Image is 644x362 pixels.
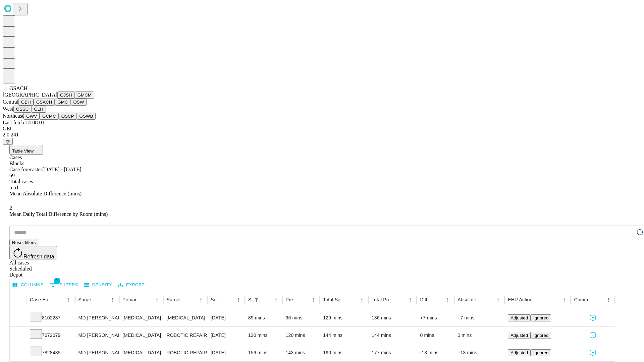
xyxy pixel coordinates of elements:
[30,327,72,344] div: 7672679
[531,349,551,356] button: Ignored
[9,239,38,246] button: Reset filters
[224,295,234,304] button: Sort
[3,106,13,112] span: West
[167,297,186,302] div: Surgery Name
[3,99,18,105] span: Central
[372,327,414,344] div: 144 mins
[493,295,503,304] button: Menu
[357,295,367,304] button: Menu
[34,99,55,106] button: GSACH
[508,314,531,321] button: Adjusted
[458,327,501,344] div: 0 mins
[443,295,452,304] button: Menu
[531,332,551,339] button: Ignored
[511,333,528,338] span: Adjusted
[78,309,116,326] div: MD [PERSON_NAME] Md
[286,297,299,302] div: Predicted In Room Duration
[54,278,60,284] span: 1
[99,295,108,304] button: Sort
[9,211,108,217] span: Mean Daily Total Difference by Room (mins)
[9,145,43,155] button: Table View
[23,113,40,120] button: GWV
[533,315,548,320] span: Ignored
[372,344,414,361] div: 177 mins
[372,297,396,302] div: Total Predicted Duration
[9,179,33,184] span: Total cases
[167,309,204,326] div: [MEDICAL_DATA] WITH CHOLANGIOGRAM
[252,295,261,304] button: Show filters
[30,297,54,302] div: Case Epic Id
[78,344,116,361] div: MD [PERSON_NAME] Md
[248,327,279,344] div: 120 mins
[122,327,160,344] div: [MEDICAL_DATA]
[594,295,604,304] button: Sort
[57,92,75,99] button: GJSH
[108,295,117,304] button: Menu
[71,99,87,106] button: OSW
[348,295,357,304] button: Sort
[248,344,279,361] div: 156 mins
[458,344,501,361] div: +13 mins
[323,344,365,361] div: 190 mins
[30,344,72,361] div: 7828435
[187,295,196,304] button: Sort
[559,295,569,304] button: Menu
[420,297,433,302] div: Difference
[372,309,414,326] div: 136 mins
[3,120,45,125] span: Last fetch: 14:08:01
[9,167,42,172] span: Case forecaster
[458,309,501,326] div: +7 mins
[9,246,57,259] button: Refresh data
[323,297,347,302] div: Total Scheduled Duration
[83,280,114,290] button: Density
[167,327,204,344] div: ROBOTIC REPAIR INITIAL [MEDICAL_DATA] REDUCIBLE AGE [DEMOGRAPHIC_DATA] OR MORE
[78,297,98,302] div: Surgeon Name
[508,297,532,302] div: EHR Action
[13,312,23,324] button: Expand
[122,297,142,302] div: Primary Service
[406,295,415,304] button: Menu
[13,347,23,359] button: Expand
[252,295,261,304] div: 1 active filter
[196,295,206,304] button: Menu
[3,126,641,132] div: GEI
[152,295,162,304] button: Menu
[211,327,241,344] div: [DATE]
[574,297,593,302] div: Comments
[211,297,224,302] div: Surgery Date
[508,332,531,339] button: Adjusted
[299,295,309,304] button: Sort
[48,280,80,290] button: Show filters
[3,92,57,98] span: [GEOGRAPHIC_DATA]
[511,315,528,320] span: Adjusted
[604,295,613,304] button: Menu
[18,99,34,106] button: GBH
[484,295,493,304] button: Sort
[248,309,279,326] div: 89 mins
[11,280,45,290] button: Select columns
[59,113,77,120] button: OSCP
[9,185,19,190] span: 5.51
[531,314,551,321] button: Ignored
[13,330,23,342] button: Expand
[9,191,82,196] span: Mean Absolute Difference (mins)
[3,113,23,119] span: Northeast
[75,92,94,99] button: GMCM
[420,309,451,326] div: +7 mins
[533,295,542,304] button: Sort
[533,333,548,338] span: Ignored
[271,295,281,304] button: Menu
[42,167,81,172] span: [DATE] - [DATE]
[167,344,204,361] div: ROBOTIC REPAIR INITIAL INCISIONAL /VENTRAL [MEDICAL_DATA] REDUCIBLE
[211,309,241,326] div: [DATE]
[77,113,96,120] button: GSWB
[309,295,318,304] button: Menu
[9,173,15,178] span: 69
[3,132,641,138] div: 2.0.241
[458,297,483,302] div: Absolute Difference
[248,297,251,302] div: Scheduled In Room Duration
[262,295,271,304] button: Sort
[116,280,146,290] button: Export
[78,327,116,344] div: MD [PERSON_NAME] Md
[143,295,152,304] button: Sort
